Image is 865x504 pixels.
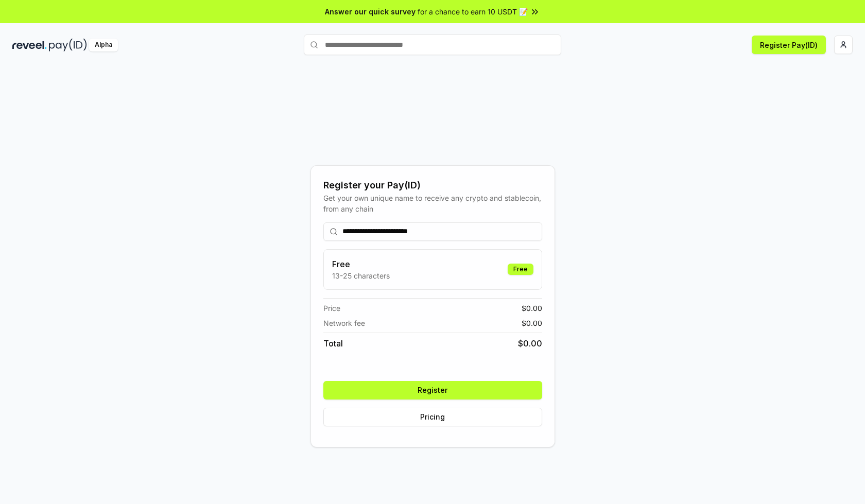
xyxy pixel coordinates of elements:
span: Price [323,303,340,314]
div: Get your own unique name to receive any crypto and stablecoin, from any chain [323,193,542,214]
span: Network fee [323,318,365,328]
span: Total [323,337,343,350]
div: Alpha [89,39,118,51]
img: pay_id [49,39,87,51]
button: Register Pay(ID) [752,36,826,54]
p: 13-25 characters [332,270,390,281]
span: $ 0.00 [518,337,542,350]
span: $ 0.00 [522,318,542,328]
button: Register [323,381,542,399]
span: Answer our quick survey [325,6,416,17]
span: for a chance to earn 10 USDT 📝 [418,6,528,17]
span: $ 0.00 [522,303,542,314]
div: Register your Pay(ID) [323,178,542,193]
div: Free [508,264,533,275]
button: Pricing [323,408,542,426]
img: reveel_dark [12,39,47,51]
h3: Free [332,258,390,270]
